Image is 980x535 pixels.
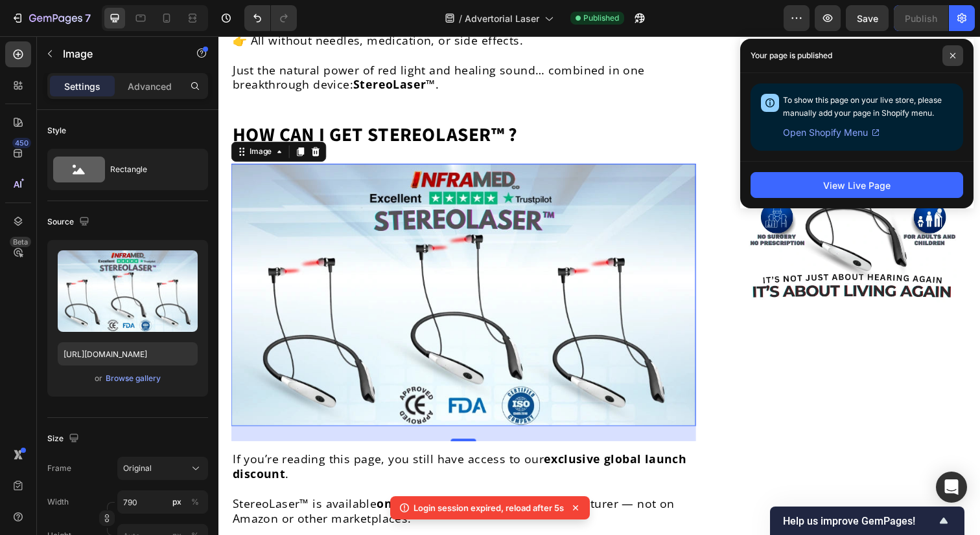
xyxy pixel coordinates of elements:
button: px [187,494,203,510]
div: Rectangle [110,155,189,184]
button: % [169,494,185,510]
div: Size [47,430,82,448]
div: % [191,496,199,508]
div: Beta [10,237,31,247]
span: Save [857,13,878,24]
button: Show survey - Help us improve GemPages! [783,513,951,529]
span: To show this page on your live store, please manually add your page in Shopify menu. [783,95,942,118]
p: If you’re reading this page, you still have access to our . [14,424,486,455]
div: Style [47,125,66,136]
p: 7 [85,10,91,26]
span: Published [583,12,619,24]
span: 9.697 + Reviews! [642,43,716,55]
img: preview-image [58,250,198,332]
div: View Live Page [823,179,891,192]
iframe: Design area [218,36,980,535]
button: Original [117,457,208,480]
strong: exclusive global launch discount [14,424,478,454]
button: Browse gallery [105,372,161,385]
input: px% [117,490,208,514]
button: Save [846,5,889,31]
p: Advanced [128,80,172,93]
span: Help us improve GemPages! [783,515,936,527]
label: Width [47,496,69,508]
button: 7 [5,5,97,31]
span: Original [123,463,152,474]
p: Your page is published [751,49,832,62]
p: Image [63,46,173,61]
div: Undo/Redo [244,5,297,31]
span: / [459,12,462,25]
div: px [172,496,181,508]
input: https://example.com/image.jpg [58,342,198,366]
div: Source [47,213,92,231]
div: 450 [12,138,31,148]
div: Publish [905,12,937,25]
p: Login session expired, reload after 5s [414,501,564,514]
p: Settings [64,80,100,93]
label: Frame [47,463,71,474]
div: Browse gallery [106,373,161,384]
p: StereoLaser™ is available , directly from the manufacturer — not on Amazon or other marketplaces. [14,470,486,500]
img: gempages_585011989323973266-26a3bc1c-dcbd-4359-a616-3a6e88162f6c.webp [539,57,754,272]
button: View Live Page [751,172,963,198]
strong: only here [161,469,220,485]
span: Advertorial Laser [465,12,539,25]
span: Open Shopify Menu [783,125,868,140]
span: or [95,371,102,386]
div: Open Intercom Messenger [936,472,967,503]
button: Publish [894,5,948,31]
